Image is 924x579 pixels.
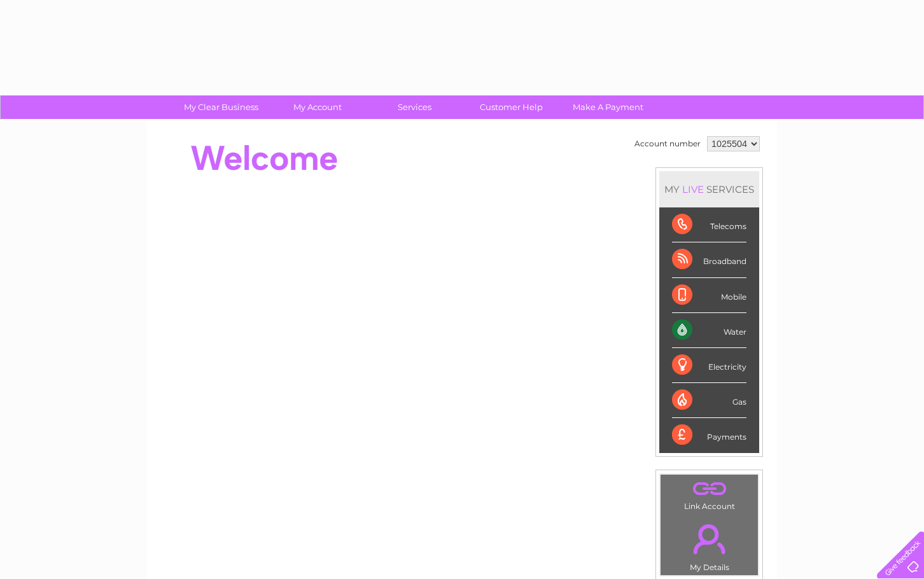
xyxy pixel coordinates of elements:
a: Make A Payment [556,95,661,119]
div: Telecoms [672,207,746,242]
a: My Account [265,95,370,119]
div: Broadband [672,242,746,277]
div: Water [672,313,746,348]
td: Link Account [660,474,759,514]
a: . [664,517,755,561]
div: Payments [672,418,746,452]
a: . [664,478,755,500]
div: Gas [672,383,746,418]
div: MY SERVICES [659,171,759,207]
div: Mobile [672,278,746,313]
td: My Details [660,513,759,576]
a: Customer Help [459,95,564,119]
div: LIVE [680,183,706,195]
a: My Clear Business [169,95,274,119]
div: Electricity [672,348,746,383]
a: Services [362,95,467,119]
td: Account number [631,133,704,155]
